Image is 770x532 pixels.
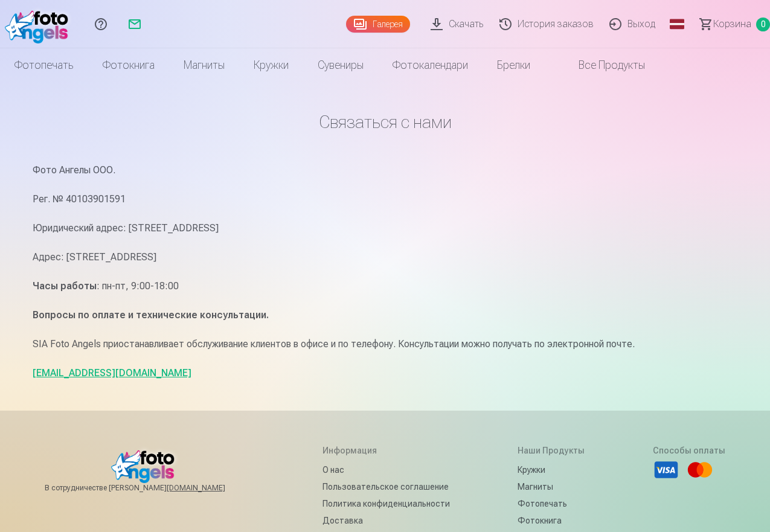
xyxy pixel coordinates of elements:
font: Способы оплаты [653,446,725,455]
font: Фотопечать [518,499,567,508]
font: Кружки [254,59,289,71]
a: Магниты [169,48,239,82]
a: Пользовательское соглашение [322,478,450,495]
font: Кружки [518,465,545,475]
a: Кружки [239,48,303,82]
font: Доставка [322,516,363,525]
font: Фотокнига [103,59,155,71]
a: Фотокнига [518,512,585,529]
font: Связаться с нами [319,111,452,132]
font: Фото Ангелы ООО. [33,164,115,176]
font: SIA Foto Angels приостанавливает обслуживание клиентов в офисе и по телефону. Консультации можно ... [33,338,635,350]
font: Политика конфиденциальности [322,499,450,508]
font: Магниты [184,59,225,71]
a: [DOMAIN_NAME] [167,483,254,493]
font: Брелки [497,59,530,71]
font: Рег. № 40103901591 [33,193,126,205]
font: : пн-пт, 9:00-18:00 [97,280,179,292]
font: Фотокнига [518,516,562,525]
font: Сувениры [318,59,364,71]
font: Галерея [373,19,403,29]
img: /fa1 [5,5,74,43]
a: Политика конфиденциальности [322,495,450,512]
font: 0 [761,19,766,29]
font: Юридический адрес: [STREET_ADDRESS] [33,222,219,234]
font: Фотокалендари [393,59,468,71]
a: Фотокалендари [378,48,483,82]
font: История заказов [518,18,594,30]
font: Наши продукты [518,446,585,455]
font: Все продукты [579,59,645,71]
font: [DOMAIN_NAME] [167,484,225,492]
font: Корзина [713,18,751,30]
a: [EMAIL_ADDRESS][DOMAIN_NAME] [33,367,191,379]
font: Вопросы по оплате и технические консультации. [33,309,269,321]
font: Выход [627,18,655,30]
font: О нас [322,465,344,475]
a: Фотокнига [88,48,169,82]
font: В сотрудничестве [PERSON_NAME] [45,484,167,492]
font: Пользовательское соглашение [322,482,449,492]
a: Магниты [518,478,585,495]
font: Скачать [449,18,484,30]
font: Часы работы [33,280,97,292]
a: Сувениры [303,48,378,82]
a: Галерея [346,16,410,33]
font: Магниты [518,482,553,492]
a: Все продукты [545,48,659,82]
a: О нас [322,461,450,478]
font: Информация [322,446,377,455]
a: Брелки [483,48,545,82]
font: Адрес: [STREET_ADDRESS] [33,251,156,263]
a: Фотопечать [518,495,585,512]
a: Кружки [518,461,585,478]
font: Фотопечать [14,59,74,71]
a: Доставка [322,512,450,529]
